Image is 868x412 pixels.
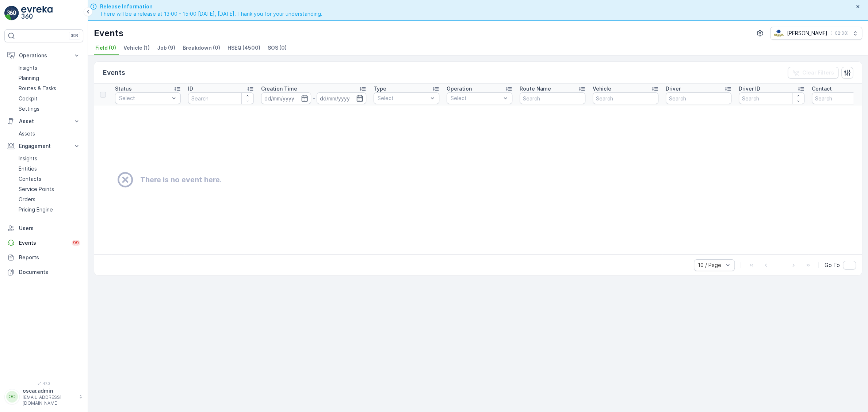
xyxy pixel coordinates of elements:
p: Events [94,27,123,39]
div: OO [6,391,18,403]
p: Asset [19,118,69,125]
a: Contacts [16,174,83,184]
p: Users [19,225,80,232]
p: ( +02:00 ) [830,30,849,36]
a: Settings [16,104,83,114]
p: Events [19,239,67,247]
img: basis-logo_rgb2x.png [773,29,784,37]
p: Driver [666,85,681,92]
input: Search [666,92,731,104]
a: Entities [16,164,83,174]
p: Pricing Engine [19,206,53,213]
p: Vehicle [593,85,611,92]
a: Documents [4,265,83,279]
p: - [313,94,315,103]
img: logo [4,6,19,20]
p: Creation Time [261,85,297,92]
p: 99 [73,240,79,246]
a: Orders [16,194,83,205]
a: Planning [16,73,83,83]
p: Status [115,85,132,92]
p: Insights [19,64,37,72]
p: Orders [19,196,35,203]
input: Search [739,92,804,104]
p: [PERSON_NAME] [787,30,827,37]
span: SOS (0) [268,44,287,52]
p: Planning [19,75,39,82]
button: Clear Filters [788,67,838,79]
span: Vehicle (1) [123,44,150,52]
p: ⌘B [71,33,78,39]
button: [PERSON_NAME](+02:00) [770,27,862,40]
p: Clear Filters [802,69,834,76]
p: Route Name [520,85,551,92]
p: ID [188,85,193,92]
p: Operation [447,85,472,92]
p: Contacts [19,175,41,183]
h2: There is no event here. [140,174,222,185]
a: Insights [16,153,83,164]
p: [EMAIL_ADDRESS][DOMAIN_NAME] [23,394,75,406]
a: Reports [4,250,83,265]
p: Events [103,68,125,78]
p: Engagement [19,142,69,150]
p: Operations [19,52,69,59]
a: Users [4,221,83,236]
span: Job (9) [157,44,175,52]
p: Assets [19,130,35,137]
img: logo_light-DOdMpM7g.png [21,6,53,20]
p: Settings [19,105,39,112]
span: Field (0) [95,44,116,52]
a: Assets [16,129,83,139]
p: Cockpit [19,95,38,102]
input: dd/mm/yyyy [261,92,311,104]
input: Search [188,92,254,104]
p: Entities [19,165,37,172]
span: Go To [825,262,840,269]
p: Driver ID [739,85,760,92]
p: oscar.admin [23,387,75,394]
input: dd/mm/yyyy [317,92,367,104]
p: Select [119,95,169,102]
p: Type [374,85,386,92]
a: Pricing Engine [16,205,83,215]
button: OOoscar.admin[EMAIL_ADDRESS][DOMAIN_NAME] [4,387,83,406]
p: Select [451,95,501,102]
p: Insights [19,155,37,162]
input: Search [593,92,658,104]
p: Service Points [19,186,54,193]
span: HSEQ (4500) [227,44,260,52]
span: v 1.47.3 [4,381,83,386]
button: Operations [4,48,83,63]
p: Documents [19,268,80,276]
p: Routes & Tasks [19,85,56,92]
a: Insights [16,63,83,73]
button: Asset [4,114,83,129]
a: Events99 [4,236,83,250]
span: Release Information [100,3,322,10]
span: There will be a release at 13:00 - 15:00 [DATE], [DATE]. Thank you for your understanding. [100,10,322,18]
p: Select [378,95,428,102]
p: Reports [19,254,80,261]
input: Search [520,92,585,104]
a: Routes & Tasks [16,83,83,94]
a: Cockpit [16,94,83,104]
button: Engagement [4,139,83,153]
span: Breakdown (0) [183,44,220,52]
a: Service Points [16,184,83,194]
p: Contact [812,85,832,92]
